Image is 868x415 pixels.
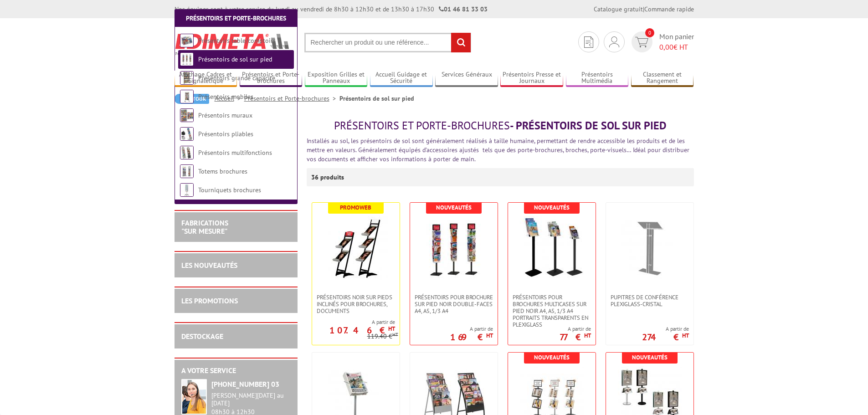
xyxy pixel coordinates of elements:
[410,294,498,314] a: Présentoirs pour brochure sur pied NOIR double-faces A4, A5, 1/3 A4
[198,186,261,194] a: Tourniquets brochures
[181,379,207,415] img: widget-service.jpg
[534,354,570,361] b: Nouveautés
[584,36,593,48] img: devis rapide
[392,331,398,338] sup: HT
[198,167,247,175] a: Totems brochures
[560,325,591,333] span: A partir de
[436,204,472,211] b: Nouveautés
[312,318,395,326] span: A partir de
[198,55,272,63] a: Présentoirs de sol sur pied
[340,204,371,211] b: Promoweb
[180,183,194,197] img: Tourniquets brochures
[520,216,584,280] img: Présentoirs pour brochures multicases sur pied NOIR A4, A5, 1/3 A4 Portraits transparents en plex...
[609,36,619,47] img: devis rapide
[181,296,238,305] a: LES PROMOTIONS
[370,71,433,86] a: Accueil Guidage et Sécurité
[329,328,395,333] p: 107.46 €
[180,164,194,178] img: Totems brochures
[180,52,194,66] img: Présentoirs de sol sur pied
[422,216,486,280] img: Présentoirs pour brochure sur pied NOIR double-faces A4, A5, 1/3 A4
[451,33,471,52] input: rechercher
[367,333,398,340] p: 119.40 €
[594,5,694,14] div: |
[312,294,400,314] a: Présentoirs NOIR sur pieds inclinés pour brochures, documents
[508,294,596,328] a: Présentoirs pour brochures multicases sur pied NOIR A4, A5, 1/3 A4 Portraits transparents en plex...
[181,218,228,236] a: FABRICATIONS"Sur Mesure"
[317,294,395,314] span: Présentoirs NOIR sur pieds inclinés pour brochures, documents
[175,5,488,14] div: Nos équipes sont à votre service du lundi au vendredi de 8h30 à 12h30 et de 13h30 à 17h30
[186,14,286,22] a: Présentoirs et Porte-brochures
[388,325,395,333] sup: HT
[198,130,253,138] a: Présentoirs pliables
[566,71,629,86] a: Présentoirs Multimédia
[435,71,498,86] a: Services Généraux
[450,334,493,340] p: 169 €
[594,5,643,13] a: Catalogue gratuit
[181,367,291,375] h2: A votre service
[682,332,689,339] sup: HT
[645,28,654,37] span: 0
[307,120,694,132] h1: - Présentoirs de sol sur pied
[198,149,272,157] a: Présentoirs multifonctions
[500,71,563,86] a: Présentoirs Presse et Journaux
[311,168,345,186] p: 36 produits
[181,261,237,270] a: LES NOUVEAUTÉS
[584,332,591,339] sup: HT
[175,71,237,86] a: Affichage Cadres et Signalétique
[659,42,673,51] span: 0,00
[450,325,493,333] span: A partir de
[642,334,689,340] p: 274 €
[415,294,493,314] span: Présentoirs pour brochure sur pied NOIR double-faces A4, A5, 1/3 A4
[180,146,194,159] img: Présentoirs multifonctions
[198,36,276,45] a: Présentoirs table/comptoirs
[618,216,682,280] img: Pupitres de conférence plexiglass-cristal
[334,118,510,133] span: Présentoirs et Porte-brochures
[180,34,194,47] img: Présentoirs table/comptoirs
[181,332,223,341] a: DESTOCKAGE
[439,5,488,13] strong: 01 46 81 33 03
[611,294,689,307] span: Pupitres de conférence plexiglass-cristal
[180,108,194,122] img: Présentoirs muraux
[635,37,648,47] img: devis rapide
[211,379,279,389] strong: [PHONE_NUMBER] 03
[644,5,694,13] a: Commande rapide
[324,216,388,280] img: Présentoirs NOIR sur pieds inclinés pour brochures, documents
[198,111,252,119] a: Présentoirs muraux
[244,94,339,102] a: Présentoirs et Porte-brochures
[307,137,689,163] font: Installés au sol, les présentoirs de sol sont généralement réalisés à taille humaine, permettant ...
[240,71,303,86] a: Présentoirs et Porte-brochures
[659,31,694,52] span: Mon panier
[339,94,414,103] li: Présentoirs de sol sur pied
[560,334,591,340] p: 77 €
[632,354,668,361] b: Nouveautés
[304,33,471,52] input: Rechercher un produit ou une référence...
[198,92,253,101] a: Présentoirs mobiles
[486,332,493,339] sup: HT
[642,325,689,333] span: A partir de
[631,71,694,86] a: Classement et Rangement
[513,294,591,328] span: Présentoirs pour brochures multicases sur pied NOIR A4, A5, 1/3 A4 Portraits transparents en plex...
[180,127,194,141] img: Présentoirs pliables
[606,294,693,307] a: Pupitres de conférence plexiglass-cristal
[305,71,368,86] a: Exposition Grilles et Panneaux
[211,392,291,407] div: [PERSON_NAME][DATE] au [DATE]
[180,90,194,103] img: Présentoirs mobiles
[534,204,570,211] b: Nouveautés
[629,31,694,52] a: devis rapide 0 Mon panier 0,00€ HT
[659,42,694,52] span: € HT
